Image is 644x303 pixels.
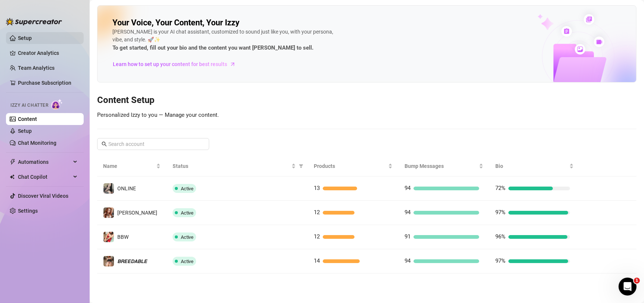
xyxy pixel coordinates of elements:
span: Izzy AI Chatter [10,102,48,109]
span: Active [181,186,194,191]
span: 12 [314,233,320,240]
span: 97% [495,209,505,216]
span: 14 [314,257,320,264]
a: Discover Viral Videos [18,193,68,199]
th: Bio [489,156,580,177]
img: 𝘼𝙇𝙄𝘾𝙀 [103,207,114,218]
span: Bump Messages [405,162,477,170]
span: Products [314,162,387,170]
img: logo-BBDzfeDw.svg [6,18,62,25]
span: arrow-right [229,60,236,68]
iframe: Intercom live chat [619,278,637,296]
th: Bump Messages [399,156,489,177]
span: thunderbolt [10,159,16,165]
span: [PERSON_NAME] [117,210,157,216]
span: Name [103,162,155,170]
span: 72% [495,185,505,191]
h3: Content Setup [97,94,637,106]
span: 94 [405,209,411,216]
span: filter [299,164,303,168]
span: 12 [314,209,320,216]
a: Chat Monitoring [18,140,56,146]
span: search [102,141,107,147]
input: Search account [108,140,199,148]
span: 1 [634,278,640,284]
a: Setup [18,128,32,134]
img: ai-chatter-content-library-cLFOSyPT.png [520,6,636,82]
strong: To get started, fill out your bio and the content you want [PERSON_NAME] to sell. [112,44,313,51]
span: BBW [117,234,129,240]
span: Status [173,162,290,170]
span: 96% [495,233,505,240]
th: Status [167,156,308,177]
img: BBW [103,232,114,242]
img: ONLINE [103,183,114,194]
span: Chat Copilot [18,171,71,183]
span: Bio [495,162,568,170]
span: 13 [314,185,320,191]
a: Team Analytics [18,65,55,71]
a: Setup [18,35,32,41]
span: Active [181,234,194,240]
span: Learn how to set up your content for best results [113,60,227,68]
span: 𝘽𝙍𝙀𝙀𝘿𝘼𝘽𝙇𝙀 [117,258,147,264]
a: Content [18,116,37,122]
span: Active [181,210,194,216]
span: Personalized Izzy to you — Manage your content. [97,112,219,118]
span: 94 [405,257,411,264]
img: Chat Copilot [10,174,15,179]
div: [PERSON_NAME] is your AI chat assistant, customized to sound just like you, with your persona, vi... [112,28,337,53]
span: filter [297,160,305,172]
span: Automations [18,156,71,168]
a: Creator Analytics [18,47,78,59]
th: Products [308,156,399,177]
th: Name [97,156,167,177]
a: Settings [18,208,38,214]
a: Purchase Subscription [18,77,78,89]
span: Active [181,259,194,264]
img: AI Chatter [51,99,63,110]
a: Learn how to set up your content for best results [112,58,241,70]
img: 𝘽𝙍𝙀𝙀𝘿𝘼𝘽𝙇𝙀 [103,256,114,266]
span: 91 [405,233,411,240]
span: ONLINE [117,185,136,191]
h2: Your Voice, Your Content, Your Izzy [112,18,239,28]
span: 97% [495,257,505,264]
span: 94 [405,185,411,191]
